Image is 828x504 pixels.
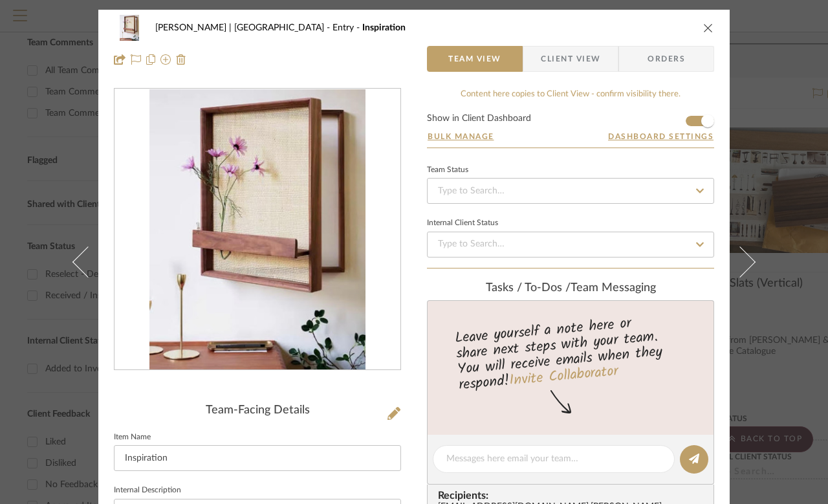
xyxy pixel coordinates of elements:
button: Dashboard Settings [607,131,714,142]
span: Tasks / To-Dos / [486,282,571,294]
span: Orders [633,46,699,72]
div: team Messaging [427,281,714,296]
div: Team Status [427,167,468,173]
button: Bulk Manage [427,131,495,142]
span: Inspiration [362,23,406,32]
img: Remove from project [176,54,186,65]
span: Team View [448,46,501,72]
input: Type to Search… [427,232,714,257]
div: Internal Client Status [427,220,498,226]
div: Content here copies to Client View - confirm visibility there. [427,88,714,101]
span: [PERSON_NAME] | [GEOGRAPHIC_DATA] [155,23,332,32]
input: Enter Item Name [114,445,401,471]
div: 0 [114,89,400,370]
a: Invite Collaborator [508,360,619,393]
button: close [703,22,714,34]
span: Client View [541,46,600,72]
div: Leave yourself a note here or share next steps with your team. You will receive emails when they ... [426,309,716,396]
div: Team-Facing Details [114,404,401,418]
img: 0c3557ed-e7f5-4a35-aab3-78903a5d9668_48x40.jpg [114,15,145,41]
input: Type to Search… [427,178,714,204]
label: Internal Description [114,487,181,494]
span: Entry [332,23,362,32]
img: 0c3557ed-e7f5-4a35-aab3-78903a5d9668_436x436.jpg [149,89,365,370]
label: Item Name [114,434,151,441]
span: Recipients: [438,490,708,501]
